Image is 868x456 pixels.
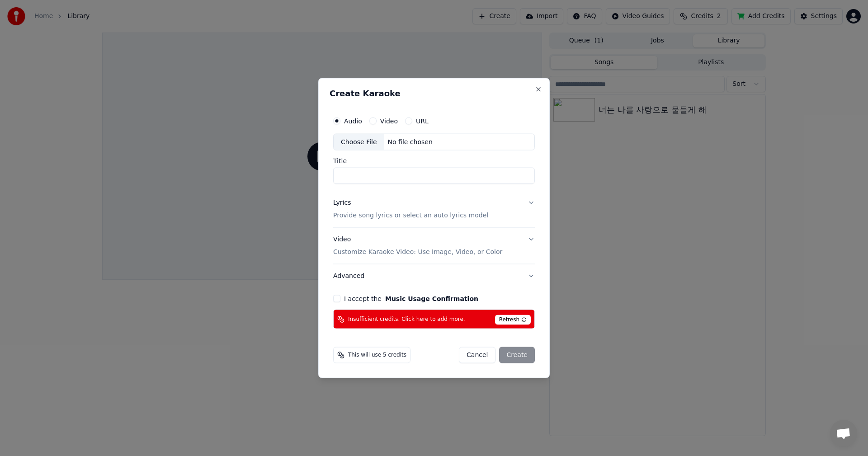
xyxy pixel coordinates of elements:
[384,137,436,146] div: No file chosen
[330,89,538,97] h2: Create Karaoke
[385,296,478,302] button: I accept the
[334,134,384,150] div: Choose File
[333,158,535,164] label: Title
[495,315,531,325] span: Refresh
[459,347,495,363] button: Cancel
[348,315,465,323] span: Insufficient credits. Click here to add more.
[333,235,502,257] div: Video
[333,198,351,207] div: Lyrics
[344,118,362,124] label: Audio
[333,191,535,227] button: LyricsProvide song lyrics or select an auto lyrics model
[380,118,398,124] label: Video
[333,248,502,257] p: Customize Karaoke Video: Use Image, Video, or Color
[344,296,478,302] label: I accept the
[416,118,429,124] label: URL
[348,352,406,359] span: This will use 5 credits
[333,264,535,288] button: Advanced
[333,211,488,220] p: Provide song lyrics or select an auto lyrics model
[333,228,535,264] button: VideoCustomize Karaoke Video: Use Image, Video, or Color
